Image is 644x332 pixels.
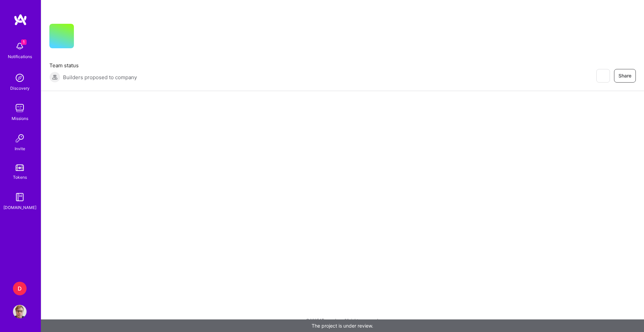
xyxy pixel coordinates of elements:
img: guide book [13,190,27,204]
img: bell [13,39,27,53]
span: Builders proposed to company [63,74,137,81]
div: Discovery [10,85,30,92]
a: User Avatar [11,305,28,318]
i: icon CompanyGray [82,35,88,40]
button: Share [614,69,636,83]
i: icon EyeClosed [600,73,606,78]
div: [DOMAIN_NAME] [3,204,36,211]
a: D [11,282,28,295]
div: Notifications [8,53,32,60]
img: teamwork [13,101,27,115]
img: discovery [13,71,27,85]
div: The project is under review. [41,319,644,332]
span: Team status [49,62,137,69]
div: D [13,282,27,295]
span: Share [618,72,631,79]
img: User Avatar [13,305,27,318]
div: Missions [12,115,28,122]
img: tokens [16,164,24,171]
div: Invite [15,145,25,152]
img: Builders proposed to company [49,72,60,83]
img: logo [14,14,27,26]
img: Invite [13,132,27,145]
span: 1 [21,39,27,45]
div: Tokens [13,174,27,181]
